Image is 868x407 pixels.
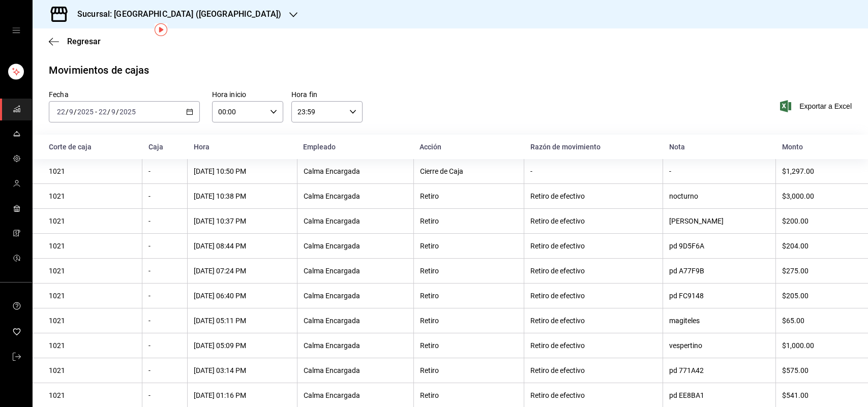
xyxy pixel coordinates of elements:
[304,366,407,374] div: Calma Encargada
[420,192,518,200] div: Retiro
[530,366,656,374] div: Retiro de efectivo
[669,167,769,175] div: -
[530,143,657,151] div: Razón de movimiento
[530,167,656,175] div: -
[530,217,656,225] div: Retiro de efectivo
[49,341,136,350] div: 1021
[669,217,769,225] div: [PERSON_NAME]
[194,366,291,374] div: [DATE] 03:14 PM
[49,167,136,175] div: 1021
[194,217,291,225] div: [DATE] 10:37 PM
[111,108,116,116] input: --
[194,192,291,200] div: [DATE] 10:38 PM
[148,143,182,151] div: Caja
[69,108,74,116] input: --
[530,242,656,250] div: Retiro de efectivo
[148,242,181,250] div: -
[304,341,407,350] div: Calma Encargada
[194,317,291,325] div: [DATE] 05:11 PM
[782,391,852,399] div: $541.00
[194,391,291,399] div: [DATE] 01:16 PM
[194,341,291,350] div: [DATE] 05:09 PM
[782,100,852,112] button: Exportar a Excel
[669,143,770,151] div: Nota
[148,292,181,300] div: -
[304,217,407,225] div: Calma Encargada
[782,143,852,151] div: Monto
[148,217,181,225] div: -
[530,391,656,399] div: Retiro de efectivo
[782,217,852,225] div: $200.00
[304,292,407,300] div: Calma Encargada
[420,366,518,374] div: Retiro
[669,192,769,200] div: nocturno
[148,167,181,175] div: -
[107,108,110,116] span: /
[530,267,656,275] div: Retiro de efectivo
[782,192,852,200] div: $3,000.00
[420,292,518,300] div: Retiro
[420,267,518,275] div: Retiro
[69,8,281,20] h3: Sucursal: [GEOGRAPHIC_DATA] ([GEOGRAPHIC_DATA])
[49,267,136,275] div: 1021
[95,108,97,116] span: -
[782,366,852,374] div: $575.00
[74,108,77,116] span: /
[304,267,407,275] div: Calma Encargada
[155,23,167,36] img: Tooltip marker
[303,143,407,151] div: Empleado
[669,391,769,399] div: pd EE8BA1
[420,167,518,175] div: Cierre de Caja
[420,217,518,225] div: Retiro
[530,341,656,350] div: Retiro de efectivo
[782,341,852,350] div: $1,000.00
[669,366,769,374] div: pd 771A42
[530,317,656,325] div: Retiro de efectivo
[420,317,518,325] div: Retiro
[49,192,136,200] div: 1021
[194,167,291,175] div: [DATE] 10:50 PM
[782,167,852,175] div: $1,297.00
[530,192,656,200] div: Retiro de efectivo
[669,341,769,350] div: vespertino
[304,391,407,399] div: Calma Encargada
[194,267,291,275] div: [DATE] 07:24 PM
[669,317,769,325] div: magiteles
[67,37,101,46] span: Regresar
[304,242,407,250] div: Calma Encargada
[49,366,136,374] div: 1021
[304,192,407,200] div: Calma Encargada
[49,391,136,399] div: 1021
[49,62,149,78] div: Movimientos de cajas
[56,108,66,116] input: --
[49,91,200,98] label: Fecha
[194,242,291,250] div: [DATE] 08:44 PM
[49,292,136,300] div: 1021
[148,341,181,350] div: -
[194,143,291,151] div: Hora
[49,317,136,325] div: 1021
[212,91,283,98] label: Hora inicio
[116,108,119,116] span: /
[304,167,407,175] div: Calma Encargada
[782,267,852,275] div: $275.00
[420,341,518,350] div: Retiro
[12,26,20,35] button: open drawer
[148,192,181,200] div: -
[148,366,181,374] div: -
[49,217,136,225] div: 1021
[304,317,407,325] div: Calma Encargada
[669,292,769,300] div: pd FC9148
[420,143,518,151] div: Acción
[782,242,852,250] div: $204.00
[420,242,518,250] div: Retiro
[782,292,852,300] div: $205.00
[49,37,101,46] button: Regresar
[782,317,852,325] div: $65.00
[66,108,69,116] span: /
[194,292,291,300] div: [DATE] 06:40 PM
[420,391,518,399] div: Retiro
[148,317,181,325] div: -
